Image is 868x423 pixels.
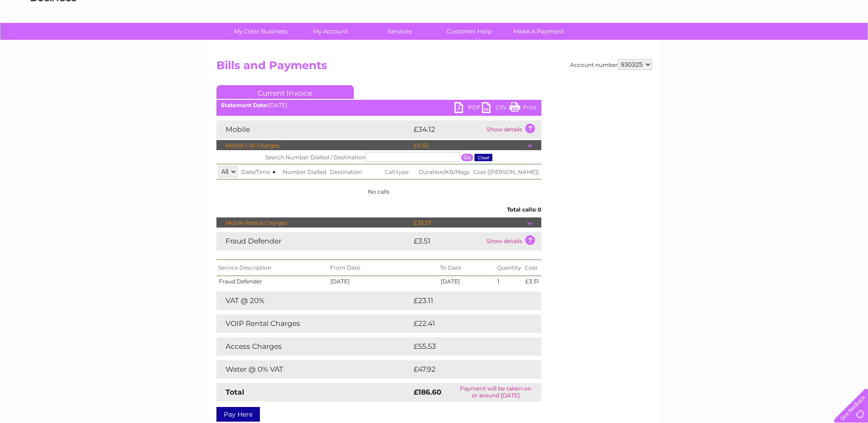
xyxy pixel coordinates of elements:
th: From Date [328,260,438,276]
strong: Total [226,388,244,396]
td: Mobile [216,120,411,139]
td: £0.55 [411,140,527,151]
td: [DATE] [328,276,438,287]
a: PDF [454,102,482,115]
a: Contact [807,39,830,46]
h2: Bills and Payments [216,59,652,76]
a: Customer Help [431,23,507,40]
td: £23.11 [411,292,521,310]
td: Water @ 0% VAT [216,360,411,379]
td: Mobile Rental Charges [216,217,411,228]
b: Statement Date: [221,102,268,108]
a: Telecoms [755,39,783,46]
span: Number Dialled [283,168,326,175]
a: Pay Here [216,407,260,422]
a: Make A Payment [501,23,577,40]
td: Show details [484,232,541,250]
span: Destination [330,168,362,175]
a: CSV [482,102,509,115]
td: Fraud Defender [216,276,329,287]
td: 1 [495,276,523,287]
a: Water [707,39,724,46]
th: Cost [523,260,541,276]
td: £3.51 [411,232,484,250]
div: Account number [570,59,652,70]
a: Print [509,102,537,115]
td: Fraud Defender [216,232,411,250]
td: £33.57 [411,217,527,228]
a: My Account [292,23,368,40]
span: Call type [385,168,409,175]
a: Services [362,23,437,40]
a: Current Invoice [216,85,354,99]
a: Log out [838,39,859,46]
td: £55.53 [411,337,523,356]
td: [DATE] [438,276,496,287]
th: To Date [438,260,496,276]
span: Date/Time [241,168,279,175]
td: No calls [216,179,541,204]
th: Search Number Dialled / Destination [216,150,541,164]
a: Energy [730,39,750,46]
td: £34.12 [411,120,484,139]
td: Payment will be taken on or around [DATE] [450,383,541,401]
td: £22.41 [411,315,522,333]
span: Duration/KB/Msgs [419,168,469,175]
td: £3.51 [523,276,541,287]
a: 0333 014 3131 [695,5,759,16]
td: VOIP Rental Charges [216,315,411,333]
th: Quantity [495,260,523,276]
td: VAT @ 20% [216,292,411,310]
th: Service Description [216,260,329,276]
span: Cost ([PERSON_NAME]) [473,168,539,175]
div: Total calls: 0 [216,204,541,213]
img: logo.png [30,24,77,52]
td: Show details [484,120,541,139]
td: £47.92 [411,360,522,379]
a: Blog [788,39,802,46]
div: [DATE] [216,102,541,108]
td: Access Charges [216,337,411,356]
a: My Clear Business [223,23,298,40]
strong: £186.60 [414,388,442,396]
div: Clear Business is a trading name of Verastar Limited (registered in [GEOGRAPHIC_DATA] No. 3667643... [218,5,651,44]
td: Mobile Call Charges [216,140,411,151]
